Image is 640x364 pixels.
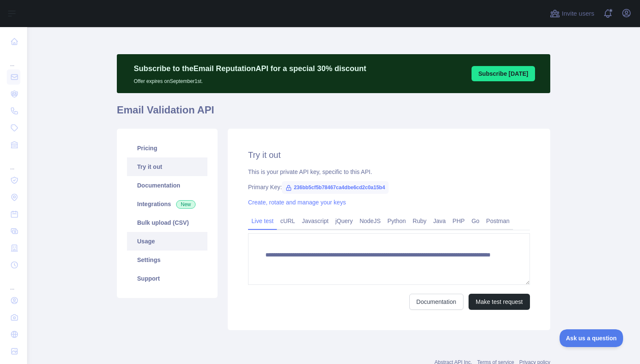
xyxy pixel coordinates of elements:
a: cURL [277,214,298,228]
span: Invite users [562,9,594,19]
a: NodeJS [356,214,384,228]
div: ... [7,154,20,171]
a: Go [468,214,483,228]
span: New [176,200,196,209]
a: Java [430,214,450,228]
a: Integrations New [127,195,207,213]
h2: Try it out [248,149,530,161]
iframe: Toggle Customer Support [560,329,623,347]
a: Documentation [127,176,207,195]
a: Create, rotate and manage your keys [248,199,346,206]
div: Primary Key: [248,183,530,191]
a: Usage [127,232,207,251]
a: Support [127,269,207,288]
a: Python [384,214,409,228]
a: Bulk upload (CSV) [127,213,207,232]
a: Try it out [127,157,207,176]
a: Javascript [298,214,332,228]
button: Make test request [469,294,530,310]
a: Settings [127,251,207,269]
span: 236bb5cf5b78467ca4dbe6cd2c0a15b4 [282,181,388,194]
p: Offer expires on September 1st. [134,74,366,85]
h1: Email Validation API [117,103,550,124]
div: ... [7,51,20,68]
button: Invite users [548,7,596,20]
a: Documentation [409,294,463,310]
a: Pricing [127,139,207,157]
a: PHP [449,214,468,228]
button: Subscribe [DATE] [472,66,535,81]
a: jQuery [332,214,356,228]
a: Ruby [409,214,430,228]
p: Subscribe to the Email Reputation API for a special 30 % discount [134,63,366,74]
a: Live test [248,214,277,228]
div: ... [7,274,20,291]
a: Postman [483,214,513,228]
div: This is your private API key, specific to this API. [248,168,530,176]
